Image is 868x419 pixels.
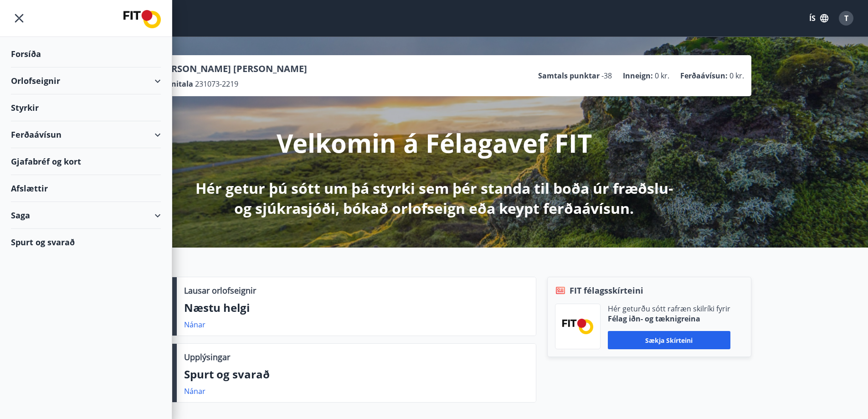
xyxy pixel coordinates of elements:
[11,94,161,121] div: Styrkir
[184,386,205,396] a: Nánar
[601,71,612,81] span: -38
[835,7,857,29] button: T
[11,202,161,229] div: Saga
[570,285,643,296] span: FIT félagsskírteini
[157,79,193,89] p: Kennitala
[729,71,744,81] span: 0 kr.
[804,10,833,26] button: ÍS
[11,10,27,26] button: menu
[11,121,161,148] div: Ferðaávísun
[608,331,730,349] button: Sækja skírteini
[277,125,592,160] p: Velkomin á Félagavef FIT
[538,71,600,81] p: Samtals punktar
[655,71,669,81] span: 0 kr.
[608,314,730,324] p: Félag iðn- og tæknigreina
[623,71,653,81] p: Inneign :
[157,62,307,75] p: [PERSON_NAME] [PERSON_NAME]
[608,304,730,314] p: Hér geturðu sótt rafræn skilríki fyrir
[11,229,161,255] div: Spurt og svarað
[680,71,728,81] p: Ferðaávísun :
[184,351,230,363] p: Upplýsingar
[194,178,675,218] p: Hér getur þú sótt um þá styrki sem þér standa til boða úr fræðslu- og sjúkrasjóði, bókað orlofsei...
[11,41,161,67] div: Forsíða
[184,320,205,330] a: Nánar
[11,67,161,94] div: Orlofseignir
[11,148,161,175] div: Gjafabréf og kort
[184,300,529,316] p: Næstu helgi
[195,79,238,89] span: 231073-2219
[184,285,256,296] p: Lausar orlofseignir
[562,319,593,334] img: FPQVkF9lTnNbbaRSFyT17YYeljoOGk5m51IhT0bO.png
[123,10,161,28] img: union_logo
[184,367,529,382] p: Spurt og svarað
[844,13,848,23] span: T
[11,175,161,202] div: Afslættir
